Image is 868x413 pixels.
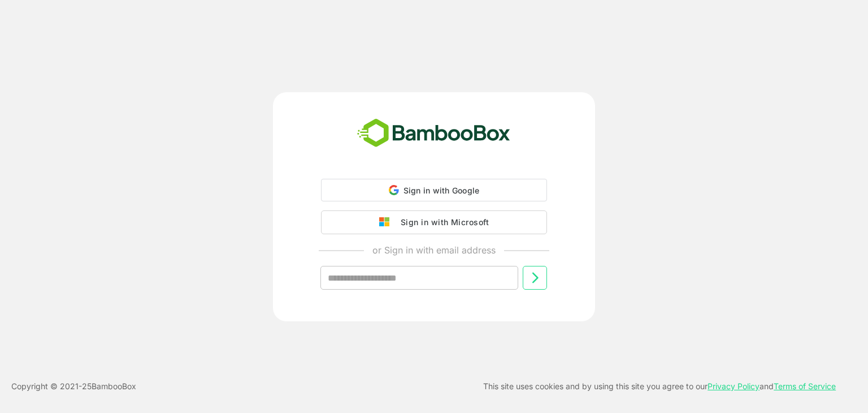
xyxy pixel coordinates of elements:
[403,186,480,195] span: Sign in with Google
[321,179,547,201] div: Sign in with Google
[774,381,836,391] a: Terms of Service
[395,215,489,230] div: Sign in with Microsoft
[379,217,395,227] img: google
[708,381,759,391] a: Privacy Policy
[351,115,517,152] img: bamboobox
[11,380,136,393] p: Copyright © 2021- 25 BambooBox
[483,380,836,393] p: This site uses cookies and by using this site you agree to our and
[321,210,547,234] button: Sign in with Microsoft
[372,243,496,257] p: or Sign in with email address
